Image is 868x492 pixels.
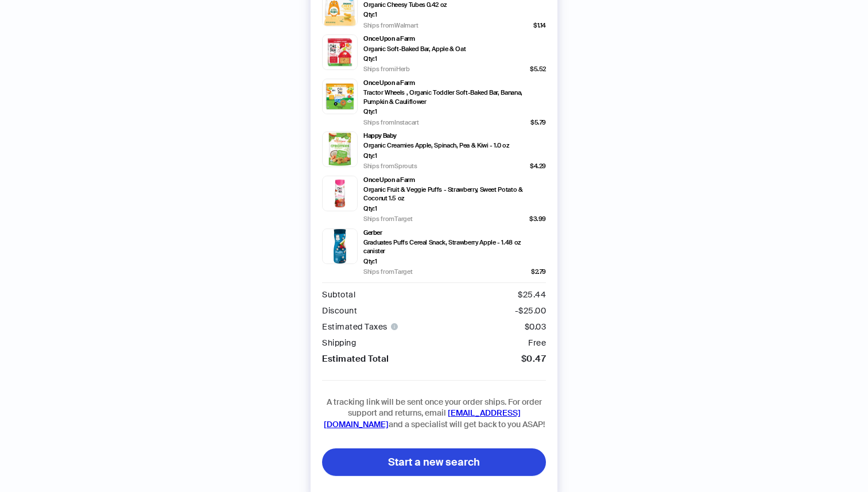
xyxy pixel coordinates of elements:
[363,55,377,63] span: Qty: 1
[322,448,546,476] button: Start a new search
[518,290,546,300] div: $ 25.44
[363,176,415,184] span: Once Upon a Farm
[363,79,415,87] span: Once Upon a Farm
[363,141,509,150] span: Organic Creamies Apple, Spinach, Pea & Kiwi - 1.0 oz
[363,1,447,9] span: Organic Cheesy Tubes 0.42 oz
[324,408,521,429] a: [EMAIL_ADDRESS][DOMAIN_NAME]
[363,185,524,203] span: Organic Fruit & Veggie Puffs - Strawberry, Sweet Potato & Coconut 1.5 oz
[363,238,525,256] span: Graduates Puffs Cereal Snack, Strawberry Apple - 1.48 oz canister
[322,355,389,364] div: Estimated Total
[363,228,382,237] span: Gerber
[363,21,418,30] span: Ships from Walmart
[322,290,355,300] div: Subtotal
[363,10,377,19] span: Qty: 1
[521,355,547,364] div: $ 0.47
[322,34,358,70] img: shopping
[363,204,377,213] span: Qty: 1
[530,65,546,73] span: $5.52
[363,34,415,43] span: Once Upon a Farm
[363,64,410,73] span: Ships from iHerb
[391,323,398,330] span: info-circle
[533,21,546,30] span: $1.14
[363,257,377,266] span: Qty: 1
[322,79,358,114] img: shopping
[363,161,417,171] span: Ships from Sprouts
[363,214,413,223] span: Ships from Target
[530,162,546,171] span: $4.29
[529,215,546,223] span: $3.99
[530,118,546,127] span: $5.79
[363,107,377,116] span: Qty: 1
[363,152,377,160] span: Qty: 1
[363,118,419,127] span: Ships from Instacart
[363,131,397,140] span: Happy Baby
[388,455,480,469] span: Start a new search
[363,88,525,106] span: Tractor Wheels , Organic Toddler Soft-Baked Bar, Banana, Pumpkin & Cauliflower
[363,267,413,276] span: Ships from Target
[531,268,546,276] span: $2.79
[322,131,358,167] img: shopping
[515,307,547,316] div: -$ 25.00
[322,307,357,316] div: Discount
[363,45,466,53] span: Organic Soft-Baked Bar, Apple & Oat
[322,176,358,211] img: shopping
[322,380,546,431] div: A tracking link will be sent once your order ships. For order support and returns, email and a sp...
[525,323,547,332] div: $ 0.03
[322,339,356,348] div: Shipping
[322,323,402,332] div: Estimated Taxes
[322,228,358,264] img: shopping
[528,339,546,348] div: Free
